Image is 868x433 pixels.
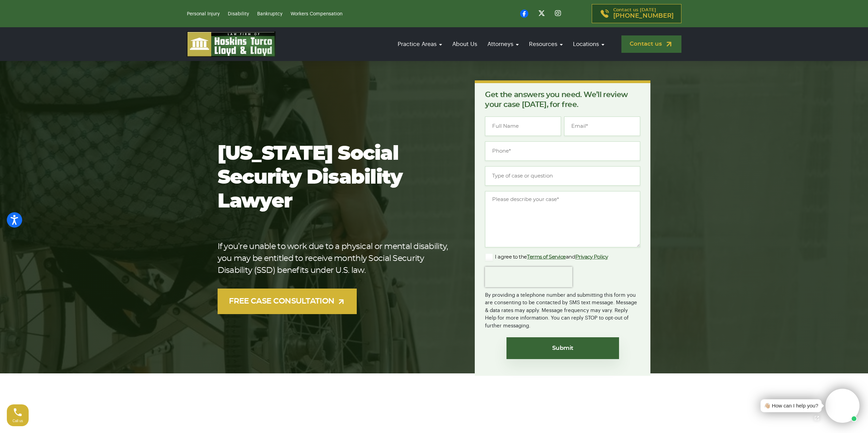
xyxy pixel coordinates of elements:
[337,297,345,306] img: arrow-up-right-light.svg
[228,12,249,16] a: Disability
[810,411,824,425] a: Open chat
[218,289,357,314] a: FREE CASE CONSULTATION
[575,254,608,260] a: Privacy Policy
[394,34,445,54] a: Practice Areas
[291,12,342,16] a: Workers Compensation
[613,13,674,19] span: [PHONE_NUMBER]
[187,31,276,57] img: logo
[526,34,566,54] a: Resources
[592,4,681,23] a: Contact us [DATE][PHONE_NUMBER]
[485,90,640,110] p: Get the answers you need. We’ll review your case [DATE], for free.
[621,35,681,53] a: Contact us
[449,34,481,54] a: About Us
[506,337,619,359] input: Submit
[485,166,640,186] input: Type of case or question
[187,12,220,16] a: Personal Injury
[13,419,23,423] span: Call us
[485,267,572,287] iframe: reCAPTCHA
[485,141,640,161] input: Phone*
[485,117,561,136] input: Full Name
[257,12,282,16] a: Bankruptcy
[218,142,453,214] h1: [US_STATE] Social Security Disability Lawyer
[218,241,453,277] p: If you’re unable to work due to a physical or mental disability, you may be entitled to receive m...
[764,402,818,410] div: 👋🏼 How can I help you?
[564,117,640,136] input: Email*
[527,254,566,260] a: Terms of Service
[570,34,608,54] a: Locations
[485,253,608,261] label: I agree to the and
[485,287,640,330] div: By providing a telephone number and submitting this form you are consenting to be contacted by SM...
[613,8,674,19] p: Contact us [DATE]
[484,34,522,54] a: Attorneys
